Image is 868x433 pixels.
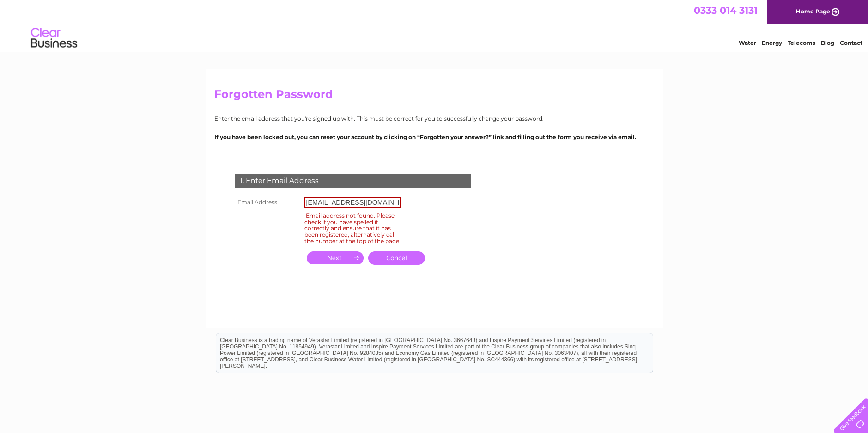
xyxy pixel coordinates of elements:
a: Water [739,39,756,46]
div: 1. Enter Email Address [235,174,471,188]
a: Telecoms [788,39,815,46]
p: Enter the email address that you're signed up with. This must be correct for you to successfully ... [214,114,654,123]
img: logo.png [30,24,78,52]
a: Energy [762,39,782,46]
div: Email address not found. Please check if you have spelled it correctly and ensure that it has bee... [304,211,401,246]
a: Cancel [368,251,425,265]
a: Blog [821,39,834,46]
a: Contact [840,39,862,46]
th: Email Address [233,195,302,210]
a: 0333 014 3131 [694,5,758,16]
div: Clear Business is a trading name of Verastar Limited (registered in [GEOGRAPHIC_DATA] No. 3667643... [216,5,653,45]
p: If you have been locked out, you can reset your account by clicking on “Forgotten your answer?” l... [214,133,654,141]
h2: Forgotten Password [214,88,654,105]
